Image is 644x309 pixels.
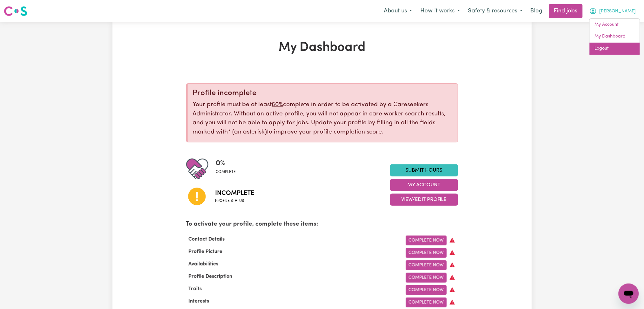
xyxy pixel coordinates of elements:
[186,299,212,304] span: Interests
[406,236,447,245] a: Complete Now
[600,8,636,15] span: [PERSON_NAME]
[272,102,283,108] u: 60%
[585,4,640,18] button: My Account
[215,198,254,204] span: Profile status
[186,286,205,292] span: Traits
[193,89,453,98] div: Profile incomplete
[527,4,546,18] a: Blog
[406,298,447,307] a: Complete Now
[4,5,27,17] img: Careseekers logo
[216,158,241,180] div: Profile completeness: 0%
[589,18,640,55] div: My Account
[390,194,458,206] button: View/Edit Profile
[186,40,458,55] h1: My Dashboard
[186,274,235,279] span: Profile Description
[464,4,527,18] button: Safety & resources
[215,189,254,198] span: Incomplete
[406,273,447,283] a: Complete Now
[590,43,640,55] a: Logout
[216,169,236,175] span: complete
[406,285,447,295] a: Complete Now
[416,4,464,18] button: How it works
[590,19,640,31] a: My Account
[186,237,227,242] span: Contact Details
[186,249,225,254] span: Profile Picture
[390,179,458,191] button: My Account
[380,4,416,18] button: About us
[590,31,640,43] a: My Dashboard
[193,100,453,137] p: Your profile must be at least complete in order to be activated by a Careseekers Administrator. W...
[406,260,447,270] a: Complete Now
[390,164,458,176] a: Submit Hours
[186,220,458,229] p: To activate your profile, complete these items:
[406,248,447,258] a: Complete Now
[228,129,267,135] span: an asterisk
[186,262,221,267] span: Availabilities
[619,284,639,304] iframe: Button to launch messaging window
[216,158,236,169] span: 0 %
[549,4,583,18] a: Find jobs
[4,4,27,18] a: Careseekers logo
